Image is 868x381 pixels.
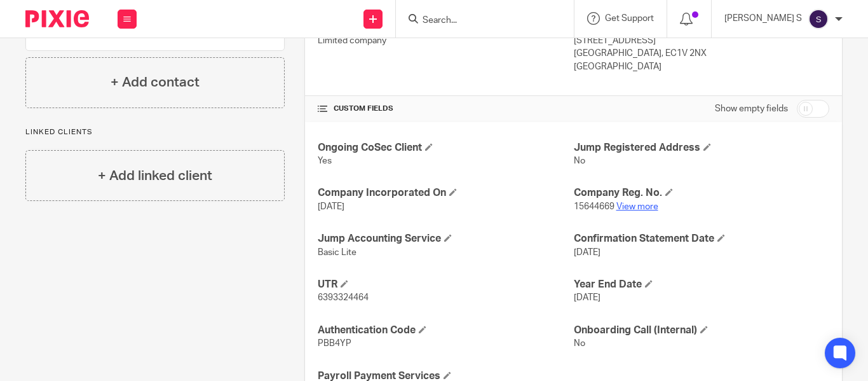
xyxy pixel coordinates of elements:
p: [GEOGRAPHIC_DATA] [574,60,829,73]
p: [GEOGRAPHIC_DATA], EC1V 2NX [574,47,829,60]
span: [DATE] [574,293,600,302]
h4: Confirmation Statement Date [574,232,829,246]
span: 6393324464 [318,293,369,302]
p: Linked clients [25,127,285,137]
label: Show empty fields [715,102,788,115]
p: [PERSON_NAME] S [724,12,802,25]
span: PBB4YP [318,339,351,348]
h4: Jump Accounting Service [318,232,573,246]
h4: CUSTOM FIELDS [318,104,573,114]
span: 15644669 [574,202,614,211]
h4: Ongoing CoSec Client [318,141,573,155]
input: Search [421,15,536,27]
p: [STREET_ADDRESS] [574,34,829,47]
p: Limited company [318,34,573,47]
span: No [574,156,585,165]
h4: Jump Registered Address [574,141,829,155]
h4: Onboarding Call (Internal) [574,324,829,337]
h4: UTR [318,278,573,291]
span: Yes [318,156,332,165]
h4: Authentication Code [318,324,573,337]
h4: Company Incorporated On [318,186,573,200]
h4: Year End Date [574,278,829,291]
span: Basic Lite [318,248,356,257]
span: [DATE] [318,202,344,211]
h4: + Add linked client [98,166,212,186]
span: [DATE] [574,248,600,257]
a: View more [616,202,658,211]
span: No [574,339,585,348]
img: svg%3E [808,9,829,29]
h4: + Add contact [111,73,200,92]
img: Pixie [25,10,89,27]
span: Get Support [605,14,654,23]
h4: Company Reg. No. [574,186,829,200]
